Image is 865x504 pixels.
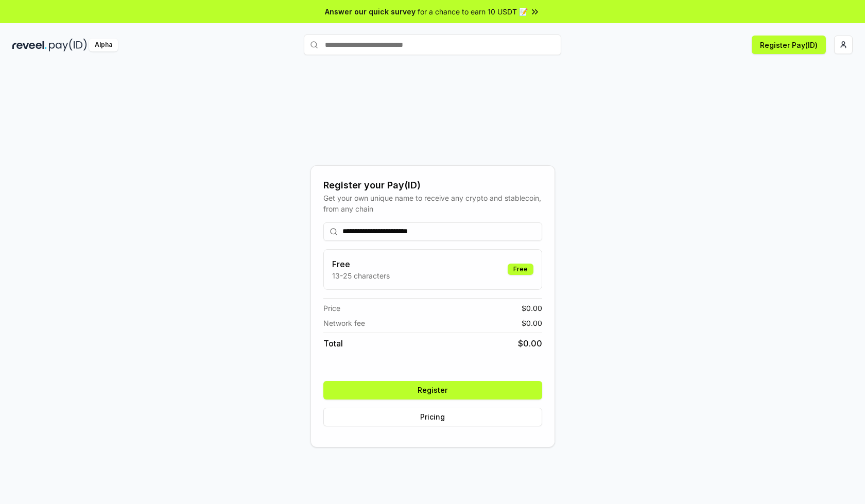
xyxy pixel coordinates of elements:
button: Register [323,381,542,399]
span: $ 0.00 [522,318,542,328]
p: 13-25 characters [332,270,390,281]
div: Get your own unique name to receive any crypto and stablecoin, from any chain [323,193,542,214]
div: Register your Pay(ID) [323,178,542,193]
img: reveel_dark [12,39,47,51]
div: Free [508,264,533,275]
span: Total [323,337,343,350]
span: Network fee [323,318,365,328]
span: Price [323,303,340,314]
h3: Free [332,258,390,270]
span: $ 0.00 [518,337,542,350]
div: Alpha [89,39,118,51]
span: Answer our quick survey [325,6,416,17]
img: pay_id [49,39,87,51]
button: Register Pay(ID) [752,36,826,54]
span: for a chance to earn 10 USDT 📝 [418,6,528,17]
span: $ 0.00 [522,303,542,314]
button: Pricing [323,408,542,426]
